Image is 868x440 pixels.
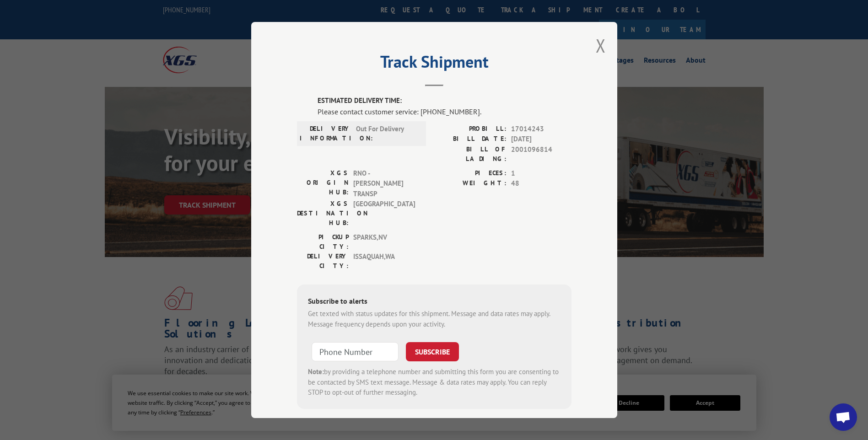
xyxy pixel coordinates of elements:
span: [DATE] [511,134,571,145]
label: XGS ORIGIN HUB: [297,168,349,199]
label: PROBILL: [434,124,507,134]
div: Subscribe to alerts [308,295,561,309]
label: DELIVERY CITY: [297,252,349,271]
span: SPARKS , NV [353,232,415,252]
h2: Track Shipment [297,55,571,73]
span: RNO - [PERSON_NAME] TRANSP [353,168,415,199]
span: [GEOGRAPHIC_DATA] [353,199,415,228]
div: by providing a telephone number and submitting this form you are consenting to be contacted by SM... [308,367,561,398]
span: Out For Delivery [356,124,418,143]
label: XGS DESTINATION HUB: [297,199,349,228]
button: SUBSCRIBE [406,342,459,361]
span: 17014243 [511,124,571,134]
strong: Note: [308,367,324,376]
label: BILL OF LADING: [434,145,507,164]
div: Get texted with status updates for this shipment. Message and data rates may apply. Message frequ... [308,309,561,329]
label: WEIGHT: [434,178,507,189]
span: 1 [511,168,571,179]
div: Open chat [830,403,857,431]
span: 48 [511,178,571,189]
span: 2001096814 [511,145,571,164]
span: ISSAQUAH , WA [353,252,415,271]
label: ESTIMATED DELIVERY TIME: [318,96,571,106]
label: PICKUP CITY: [297,232,349,252]
label: PIECES: [434,168,507,179]
label: DELIVERY INFORMATION: [300,124,351,143]
button: Close modal [596,33,606,58]
input: Phone Number [312,342,399,361]
div: Please contact customer service: [PHONE_NUMBER]. [318,106,571,117]
label: BILL DATE: [434,134,507,145]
